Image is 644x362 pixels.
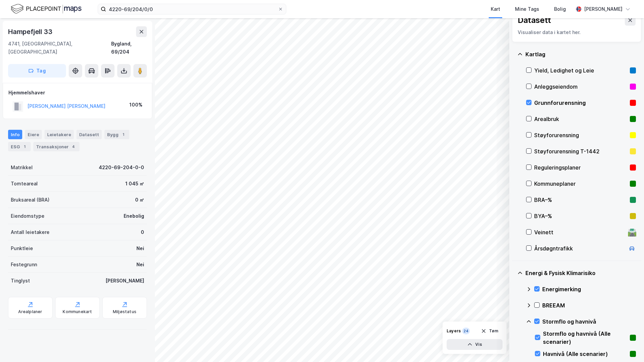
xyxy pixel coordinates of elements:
div: Arealbruk [534,115,627,123]
input: Søk på adresse, matrikkel, gårdeiere, leietakere eller personer [106,4,278,14]
div: BYA–% [534,212,627,220]
button: Tøm [477,326,503,336]
div: Kommuneplaner [534,180,627,188]
div: Energimerking [542,285,636,293]
div: Hampefjell 33 [8,26,54,37]
div: Reguleringsplaner [534,163,627,172]
div: Nei [136,261,144,269]
iframe: Chat Widget [610,330,644,362]
div: Støyforurensning T-1442 [534,147,627,155]
div: 24 [462,328,470,334]
div: Festegrunn [11,261,37,269]
div: Matrikkel [11,163,33,172]
div: Transaksjoner [33,142,79,151]
div: Miljøstatus [113,309,136,314]
div: Stormflo og havnivå [542,318,636,326]
div: Tinglyst [11,277,30,285]
div: BRA–% [534,196,627,204]
div: Mine Tags [515,5,539,13]
div: Eiendomstype [11,212,44,220]
div: Bygland, 69/204 [111,40,147,56]
div: Punktleie [11,244,33,252]
div: [PERSON_NAME] [584,5,622,13]
div: 100% [129,101,142,109]
div: 🛣️ [627,228,637,237]
div: Hjemmelshaver [8,89,147,97]
div: Havnivå (Alle scenarier) [543,350,627,358]
div: Kartlag [525,50,636,58]
div: ESG [8,142,31,151]
div: Stormflo og havnivå (Alle scenarier) [543,330,627,346]
div: Nei [136,244,144,252]
div: Anleggseiendom [534,83,627,91]
div: Datasett [518,15,551,26]
div: Leietakere [44,130,74,139]
div: Eiere [25,130,42,139]
div: Enebolig [124,212,144,220]
div: Veinett [534,228,625,236]
div: Bygg [104,130,129,139]
div: Energi & Fysisk Klimarisiko [525,269,636,277]
div: 1 [21,143,28,150]
div: 0 ㎡ [135,196,144,204]
div: Yield, Ledighet og Leie [534,66,627,74]
div: 4220-69-204-0-0 [99,163,144,172]
div: Kommunekart [63,309,92,314]
button: Tag [8,64,66,78]
div: Årsdøgntrafikk [534,244,625,252]
div: Kart [491,5,500,13]
img: logo.f888ab2527a4732fd821a326f86c7f29.svg [11,3,82,15]
div: Info [8,130,22,139]
div: Datasett [76,130,102,139]
div: Layers [447,328,461,334]
div: 4741, [GEOGRAPHIC_DATA], [GEOGRAPHIC_DATA] [8,40,111,56]
div: Visualiser data i kartet her. [518,28,636,36]
div: 1 [120,131,127,138]
div: BREEAM [542,301,636,309]
div: Bruksareal (BRA) [11,196,50,204]
div: Grunnforurensning [534,99,627,107]
div: 4 [70,143,77,150]
button: Vis [447,339,503,350]
div: Støyforurensning [534,131,627,139]
div: [PERSON_NAME] [105,277,144,285]
div: Tomteareal [11,180,38,188]
div: 1 045 ㎡ [125,180,144,188]
div: Bolig [554,5,566,13]
div: Antall leietakere [11,228,50,236]
div: 0 [141,228,144,236]
div: Arealplaner [18,309,42,314]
